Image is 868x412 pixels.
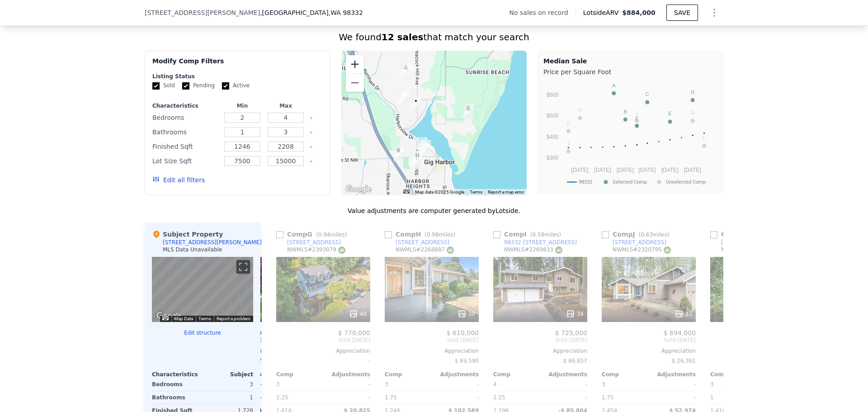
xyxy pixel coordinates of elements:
button: Zoom out [346,74,364,92]
div: NWMLS # 2393079 [287,246,345,254]
input: Active [222,82,229,90]
div: 3869 Regatta Ct [408,151,418,166]
button: Clear [309,160,313,163]
a: Report a map error [488,189,524,194]
div: 1 [204,391,253,404]
div: Comp H [385,230,459,239]
div: 34 [566,309,584,318]
button: Keyboard shortcuts [162,316,169,320]
button: Edit structure [152,329,253,336]
button: Toggle fullscreen view [236,260,250,274]
img: NWMLS Logo [664,246,671,254]
div: 3805 Fennimore St [411,96,421,112]
a: Terms [198,316,211,321]
div: 2.25 [493,391,538,404]
span: Sold [DATE] [710,336,804,344]
div: Comp I [493,230,565,239]
img: NWMLS Logo [338,246,345,254]
text: Selected Comp [613,179,647,185]
text: [DATE] [617,167,634,173]
span: , [GEOGRAPHIC_DATA] [260,8,363,17]
div: NWMLS # 2269833 [504,246,562,254]
span: 4 [493,381,497,388]
div: Comp G [276,230,350,239]
button: Map Data [174,316,193,322]
input: Sold [152,82,160,90]
div: 1.75 [602,391,647,404]
div: Street View [152,257,253,322]
div: NWMLS # 2241987 [721,246,779,254]
div: 8177 Defiance Ln [417,137,427,152]
button: Zoom in [346,55,364,73]
div: 30 [458,309,475,318]
text: E [668,111,671,116]
div: Bedrooms [152,378,201,391]
button: Clear [309,116,313,120]
span: , WA 98332 [329,9,363,16]
div: 2305 90th Street Ct NW [463,104,473,119]
label: Pending [182,82,215,90]
text: J [636,110,638,115]
div: - [542,378,587,391]
text: [DATE] [571,167,589,173]
img: NWMLS Logo [555,246,562,254]
text: Unselected Comp [666,179,706,185]
div: Subject Property [152,230,223,239]
div: Characteristics [152,102,219,109]
div: 8016 Dorotich St [421,140,431,155]
div: Listing Status [152,73,323,80]
div: Bathrooms [152,126,219,138]
span: $ 69,590 [455,358,479,364]
text: [DATE] [684,167,701,173]
div: 1 [710,391,755,404]
a: [STREET_ADDRESS] [385,239,449,246]
text: C [646,91,649,97]
text: 98332 [579,179,592,185]
text: F [635,115,638,121]
text: L [703,135,706,141]
div: 1.75 [385,391,430,404]
text: I [568,141,569,146]
div: Appreciation [493,347,587,355]
span: $ 26,361 [672,358,696,364]
text: [DATE] [594,167,611,173]
div: Comp [602,371,649,378]
label: Sold [152,82,175,90]
div: [STREET_ADDRESS] [721,239,775,246]
div: We found that match your search [145,31,723,43]
text: K [567,120,571,126]
div: Comp J [602,230,673,239]
div: - [325,378,370,391]
div: [STREET_ADDRESS] [287,239,341,246]
div: - [542,391,587,404]
span: Lotside ARV [583,8,622,17]
span: 3 [385,381,388,388]
svg: A chart. [543,78,717,191]
span: $ 610,000 [447,329,479,336]
div: 40 [349,309,367,318]
a: [STREET_ADDRESS] [710,239,775,246]
div: Adjustments [432,371,479,378]
text: $300 [547,155,559,161]
span: 0.58 [532,232,544,238]
div: Modify Comp Filters [152,57,323,73]
div: 7708 Insel Ave [412,151,422,166]
span: 3 [710,381,714,388]
div: Adjustments [649,371,696,378]
div: Median Sale [543,57,717,66]
text: A [612,83,616,88]
div: 4404 Rosedale St [394,146,404,161]
div: NWMLS # 2320795 [613,246,671,254]
a: Open this area in Google Maps (opens a new window) [154,310,184,322]
div: 3913 101st Street Ct [406,65,416,80]
button: Clear [309,131,313,134]
div: NWMLS # 2268887 [396,246,454,254]
text: [DATE] [639,167,656,173]
span: Sold [DATE] [493,336,587,344]
div: Bedrooms [152,111,219,124]
div: Adjustments [323,371,370,378]
span: Sold [DATE] [385,336,479,344]
div: Comp [276,371,323,378]
button: Keyboard shortcuts [403,189,410,194]
div: Lot Size Sqft [152,155,219,167]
